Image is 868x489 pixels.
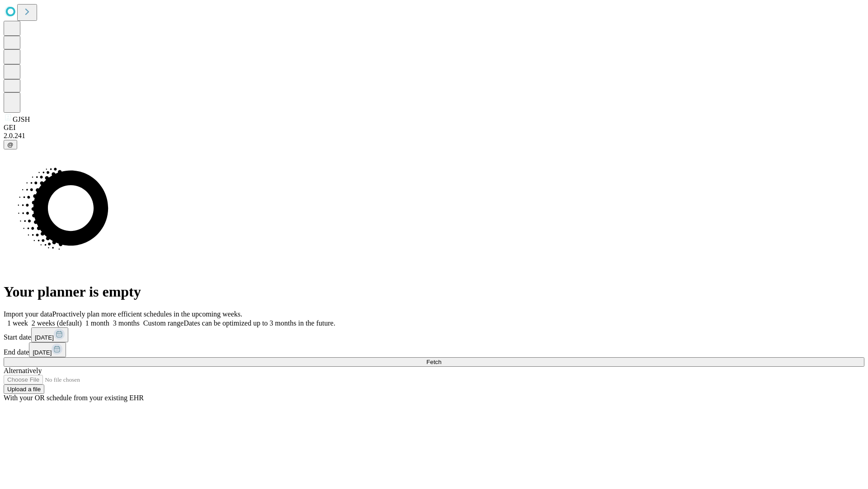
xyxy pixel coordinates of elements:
span: Dates can be optimized up to 3 months in the future. [184,319,335,327]
span: GJSH [13,115,30,123]
span: 1 month [85,319,109,327]
span: [DATE] [33,349,52,356]
button: Fetch [4,357,864,367]
span: @ [7,141,14,148]
span: Fetch [426,359,441,365]
div: GEI [4,124,864,132]
button: [DATE] [31,327,68,342]
button: @ [4,140,17,149]
span: Alternatively [4,367,42,374]
span: With your OR schedule from your existing EHR [4,394,144,402]
button: Upload a file [4,384,44,394]
span: Import your data [4,310,52,318]
span: 2 weeks (default) [32,319,82,327]
div: 2.0.241 [4,132,864,140]
div: End date [4,342,864,357]
span: [DATE] [35,334,54,341]
h1: Your planner is empty [4,283,864,300]
span: 3 months [113,319,140,327]
div: Start date [4,327,864,342]
span: Proactively plan more efficient schedules in the upcoming weeks. [52,310,242,318]
button: [DATE] [29,342,66,357]
span: 1 week [7,319,28,327]
span: Custom range [143,319,184,327]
